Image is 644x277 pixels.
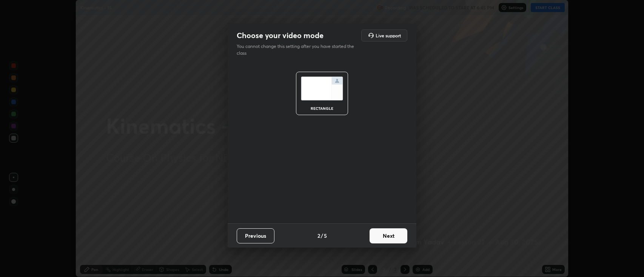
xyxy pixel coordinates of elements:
h4: / [321,232,323,240]
h4: 2 [317,232,320,240]
h5: Live support [376,33,401,38]
button: Previous [237,228,274,243]
p: You cannot change this setting after you have started the class [237,43,359,57]
img: normalScreenIcon.ae25ed63.svg [301,77,343,100]
button: Next [370,228,407,243]
h4: 5 [324,232,327,240]
div: rectangle [307,106,337,110]
h2: Choose your video mode [237,31,324,40]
